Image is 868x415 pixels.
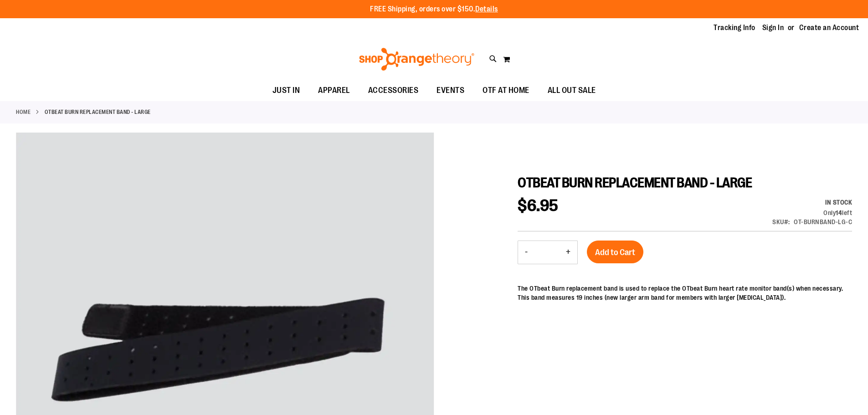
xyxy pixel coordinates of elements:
[762,23,784,33] a: Sign In
[518,284,852,302] p: The OTbeat Burn replacement band is used to replace the OTbeat Burn heart rate monitor band(s) wh...
[518,196,559,215] span: $6.95
[714,23,755,33] a: Tracking Info
[272,80,300,101] span: JUST IN
[799,23,859,33] a: Create an Account
[587,241,643,263] button: Add to Cart
[437,80,464,101] span: EVENTS
[548,80,596,101] span: ALL OUT SALE
[518,175,752,190] span: OTBEAT BURN REPLACEMENT BAND - LARGE
[825,199,852,206] span: In stock
[358,48,476,71] img: Shop Orangetheory
[368,80,419,101] span: ACCESSORIES
[475,5,498,13] a: Details
[483,80,529,101] span: OTF AT HOME
[45,108,151,116] strong: OTBEAT BURN REPLACEMENT BAND - LARGE
[794,217,852,226] div: OT-BURNBAND-LG-C
[595,247,635,257] span: Add to Cart
[772,218,790,225] strong: SKU
[559,241,577,264] button: Increase product quantity
[518,241,534,264] button: Decrease product quantity
[370,4,498,15] p: FREE Shipping, orders over $150.
[16,108,31,116] a: Home
[534,241,559,263] input: Product quantity
[836,209,842,216] strong: 14
[772,198,852,207] div: Availability
[772,208,852,217] div: Only 14 left
[318,80,350,101] span: APPAREL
